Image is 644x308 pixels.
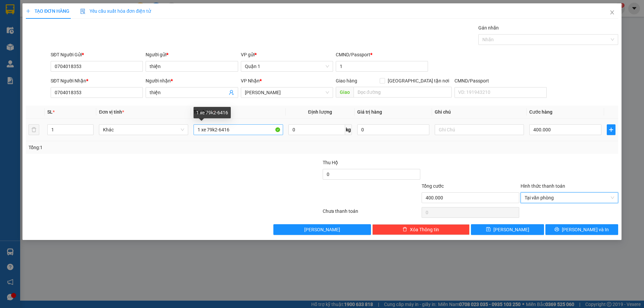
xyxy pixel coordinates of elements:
input: Ghi Chú [435,124,524,135]
span: Cước hàng [529,109,552,115]
span: delete [402,227,407,232]
div: SĐT Người Nhận [51,77,143,84]
div: 1 xe 79k2-6416 [194,107,231,118]
th: Ghi chú [432,106,527,119]
span: [PERSON_NAME] [493,226,529,233]
span: SL [47,109,53,115]
span: user-add [229,90,234,95]
label: Hình thức thanh toán [521,183,565,189]
span: TẠO ĐƠN HÀNG [26,8,69,14]
span: Khác [103,125,184,135]
button: Close [603,3,622,22]
div: CMND/Passport [454,77,547,84]
span: Định lượng [308,109,332,115]
span: [PERSON_NAME] [304,226,340,233]
span: plus [607,127,615,132]
span: Giao hàng [336,78,357,83]
div: Người gửi [146,51,238,58]
span: Tại văn phòng [525,193,614,203]
span: [GEOGRAPHIC_DATA] tận nơi [385,77,452,84]
button: printer[PERSON_NAME] và In [545,224,618,235]
span: save [486,227,491,232]
input: VD: Bàn, Ghế [194,124,283,135]
span: close [609,10,615,15]
span: Yêu cầu xuất hóa đơn điện tử [80,8,151,14]
span: Tổng cước [422,183,444,189]
span: Lê Hồng Phong [245,87,329,98]
span: Đơn vị tính [99,109,124,115]
span: Thu Hộ [323,160,338,165]
input: 0 [357,124,429,135]
span: kg [345,124,352,135]
button: [PERSON_NAME] [273,224,371,235]
img: icon [80,9,86,14]
span: Giao [336,87,354,98]
span: [PERSON_NAME] và In [562,226,609,233]
button: plus [607,124,615,135]
div: CMND/Passport [336,51,428,58]
button: deleteXóa Thông tin [372,224,470,235]
div: Tổng: 1 [29,144,249,151]
span: VP Nhận [241,78,260,83]
div: SĐT Người Gửi [51,51,143,58]
span: printer [554,227,559,232]
div: Chưa thanh toán [322,207,421,219]
span: Quận 1 [245,61,329,71]
button: save[PERSON_NAME] [471,224,544,235]
label: Gán nhãn [478,25,499,30]
div: VP gửi [241,51,333,58]
input: Dọc đường [354,87,452,98]
span: Giá trị hàng [357,109,382,115]
span: plus [26,9,31,13]
span: Xóa Thông tin [410,226,439,233]
button: delete [29,124,39,135]
div: Người nhận [146,77,238,84]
